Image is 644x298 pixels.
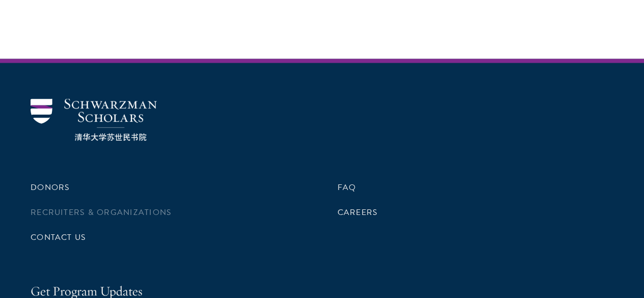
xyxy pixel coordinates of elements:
[338,181,356,194] a: FAQ
[31,181,70,194] a: Donors
[31,206,172,219] a: Recruiters & Organizations
[338,206,378,219] a: Careers
[31,231,86,243] a: Contact Us
[31,99,157,141] img: Schwarzman Scholars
